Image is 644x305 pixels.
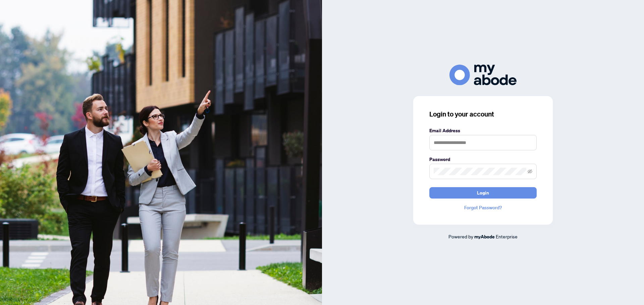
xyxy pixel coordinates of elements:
[429,187,537,199] button: Login
[477,187,489,198] span: Login
[474,233,495,240] a: myAbode
[429,127,537,134] label: Email Address
[429,109,537,119] h3: Login to your account
[496,233,518,239] span: Enterprise
[449,65,517,85] img: ma-logo
[429,204,537,211] a: Forgot Password?
[528,169,532,174] span: eye-invisible
[448,233,473,239] span: Powered by
[429,156,537,163] label: Password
